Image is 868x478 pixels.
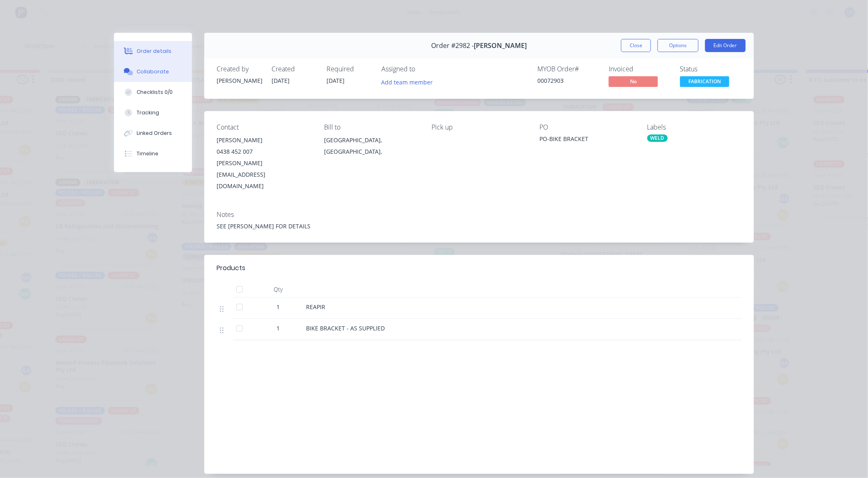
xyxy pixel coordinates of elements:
span: 1 [276,303,280,311]
div: Pick up [432,123,526,131]
div: Checklists 0/0 [137,89,173,96]
div: Required [327,65,372,73]
div: 0438 452 007 [217,146,311,157]
span: REAPIR [306,303,325,311]
button: Edit Order [705,39,746,52]
button: Order details [114,41,192,61]
div: Products [217,263,245,273]
div: Created [272,65,317,73]
span: [DATE] [272,77,290,84]
button: Options [658,39,699,52]
span: Order #2982 - [432,42,474,50]
div: [GEOGRAPHIC_DATA], [GEOGRAPHIC_DATA], [324,134,418,161]
div: SEE [PERSON_NAME] FOR DETAILS [217,222,742,230]
button: FABRICATION [680,76,729,89]
div: [PERSON_NAME]0438 452 007[PERSON_NAME][EMAIL_ADDRESS][DOMAIN_NAME] [217,134,311,192]
span: 1 [276,324,280,332]
button: Timeline [114,143,192,164]
div: WELD [647,134,668,142]
div: Status [680,65,742,73]
div: Qty [254,281,303,298]
span: [DATE] [327,77,345,84]
button: Close [621,39,651,52]
div: Linked Orders [137,130,172,137]
div: Order details [137,48,172,55]
button: Add team member [377,76,437,87]
div: Notes [217,211,742,219]
div: [PERSON_NAME] [217,76,262,85]
div: [PERSON_NAME][EMAIL_ADDRESS][DOMAIN_NAME] [217,157,311,192]
span: BIKE BRACKET - AS SUPPLIED [306,324,385,332]
span: FABRICATION [680,76,729,86]
button: Tracking [114,102,192,123]
button: Checklists 0/0 [114,82,192,102]
div: Timeline [137,150,159,157]
div: [GEOGRAPHIC_DATA], [GEOGRAPHIC_DATA], [324,134,418,157]
span: No [609,76,658,86]
button: Linked Orders [114,123,192,143]
div: Bill to [324,123,418,131]
div: Contact [217,123,311,131]
button: Add team member [381,76,437,87]
div: Tracking [137,109,160,116]
div: MYOB Order # [537,65,599,73]
div: Labels [647,123,742,131]
div: Collaborate [137,68,169,75]
button: Collaborate [114,61,192,82]
div: Created by [217,65,262,73]
div: PO-BIKE BRACKET [539,134,634,146]
div: Invoiced [609,65,670,73]
div: PO [539,123,634,131]
div: [PERSON_NAME] [217,134,311,146]
div: 00072903 [537,76,599,85]
div: Assigned to [381,65,464,73]
span: [PERSON_NAME] [474,42,527,50]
